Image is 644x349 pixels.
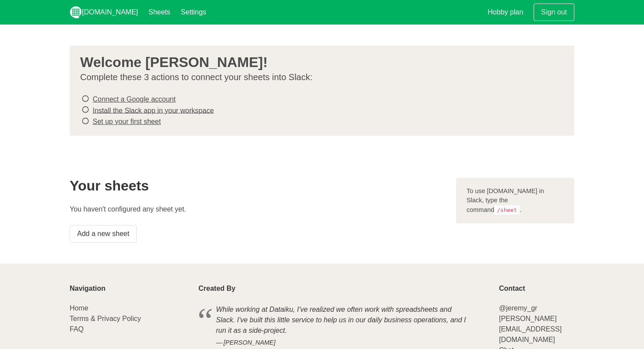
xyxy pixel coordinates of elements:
a: @jeremy_gr [499,304,537,312]
a: Home [70,304,88,312]
a: FAQ [70,325,84,333]
cite: [PERSON_NAME] [216,338,471,348]
p: You haven't configured any sheet yet. [70,204,446,215]
p: Contact [499,285,574,293]
a: Set up your first sheet [92,118,161,125]
code: /sheet [494,205,520,215]
p: Complete these 3 actions to connect your sheets into Slack: [80,72,557,83]
h2: Your sheets [70,178,446,194]
div: To use [DOMAIN_NAME] in Slack, type the command . [456,178,574,224]
p: Created By [198,285,488,293]
p: Navigation [70,285,188,293]
a: Add a new sheet [70,225,137,243]
a: Install the Slack app in your workspace [92,106,214,114]
blockquote: While working at Dataiku, I've realized we often work with spreadsheets and Slack. I've built thi... [198,303,488,349]
a: [PERSON_NAME][EMAIL_ADDRESS][DOMAIN_NAME] [499,315,562,343]
a: Connect a Google account [92,95,175,103]
a: Sign out [534,4,574,21]
h3: Welcome [PERSON_NAME]! [80,54,557,70]
img: logo_v2_white.png [70,6,82,18]
a: Terms & Privacy Policy [70,315,141,322]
